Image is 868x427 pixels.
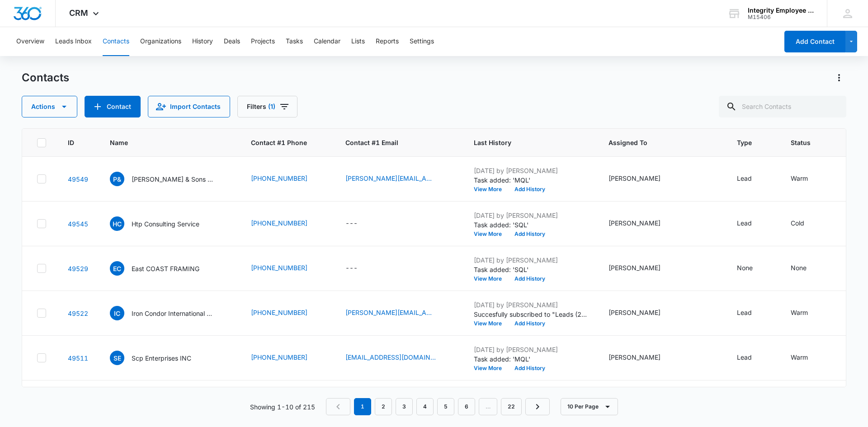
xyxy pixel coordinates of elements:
[345,352,436,362] a: [EMAIL_ADDRESS][DOMAIN_NAME]
[737,308,768,319] div: Type - Lead - Select to Edit Field
[737,352,752,362] div: Lead
[508,187,552,192] button: Add History
[148,96,230,117] button: Import Contacts
[268,103,275,110] span: (1)
[326,398,550,415] nav: Pagination
[68,175,88,183] a: Navigate to contact details page for Pittman & Sons LLC
[791,138,811,147] span: Status
[110,138,216,147] span: Name
[396,398,413,415] a: Page 3
[474,255,587,265] p: [DATE] by [PERSON_NAME]
[474,220,587,230] p: Task added: 'SQL'
[525,398,550,415] a: Next Page
[68,220,88,228] a: Navigate to contact details page for Htp Consulting Service
[737,218,752,228] div: Lead
[110,172,124,186] span: P&
[251,308,324,319] div: Contact #1 Phone - (239) 955-9015 - Select to Edit Field
[110,351,208,365] div: Name - Scp Enterprises INC - Select to Edit Field
[345,352,452,363] div: Contact #1 Email - scpbids@yahoo.com - Select to Edit Field
[68,138,75,147] span: ID
[22,96,77,117] button: Actions
[250,402,315,412] p: Showing 1-10 of 215
[251,138,324,147] span: Contact #1 Phone
[609,352,660,362] div: [PERSON_NAME]
[345,138,452,147] span: Contact #1 Email
[251,174,324,184] div: Contact #1 Phone - (321) 505-7537 - Select to Edit Field
[132,219,199,229] p: Htp Consulting Service
[791,218,821,229] div: Status - Cold - Select to Edit Field
[791,174,808,183] div: Warm
[410,27,434,56] button: Settings
[132,309,213,318] p: Iron Condor International LLC
[458,398,475,415] a: Page 6
[140,27,181,56] button: Organizations
[609,352,677,363] div: Assigned To - Nicholas Harris - Select to Edit Field
[609,308,677,319] div: Assigned To - Nicholas Harris - Select to Edit Field
[791,263,807,272] div: None
[354,398,371,415] em: 1
[719,96,846,117] input: Search Contacts
[474,276,508,282] button: View More
[251,218,324,229] div: Contact #1 Phone - (321) 503-5037 - Select to Edit Field
[474,321,508,326] button: View More
[737,174,752,183] div: Lead
[609,218,677,229] div: Assigned To - Nicholas Harris - Select to Edit Field
[474,187,508,192] button: View More
[345,174,452,184] div: Contact #1 Email - pittman.sons@gmail.com - Select to Edit Field
[69,8,88,18] span: CRM
[251,352,307,362] a: [PHONE_NUMBER]
[832,70,846,85] button: Actions
[314,27,340,56] button: Calendar
[345,263,374,274] div: Contact #1 Email - - Select to Edit Field
[784,31,845,52] button: Add Contact
[737,308,752,317] div: Lead
[110,172,229,186] div: Name - Pittman & Sons LLC - Select to Edit Field
[791,308,824,319] div: Status - Warm - Select to Edit Field
[474,138,574,147] span: Last History
[345,308,436,317] a: [PERSON_NAME][EMAIL_ADDRESS][DOMAIN_NAME]
[237,96,297,117] button: Filters
[791,174,824,184] div: Status - Warm - Select to Edit Field
[68,354,88,362] a: Navigate to contact details page for Scp Enterprises INC
[251,174,307,183] a: [PHONE_NUMBER]
[132,174,213,184] p: [PERSON_NAME] & Sons LLC
[737,218,768,229] div: Type - Lead - Select to Edit Field
[737,352,768,363] div: Type - Lead - Select to Edit Field
[737,263,753,272] div: None
[345,263,358,274] div: ---
[55,27,92,56] button: Leads Inbox
[251,352,324,363] div: Contact #1 Phone - (239) 303-0750 - Select to Edit Field
[791,218,804,228] div: Cold
[132,264,199,273] p: East COAST FRAMING
[561,398,618,415] button: 10 Per Page
[474,175,587,185] p: Task added: 'MQL'
[609,263,660,272] div: [PERSON_NAME]
[609,308,660,317] div: [PERSON_NAME]
[68,265,88,272] a: Navigate to contact details page for East COAST FRAMING
[345,308,452,319] div: Contact #1 Email - greg@buildwithcondor.com - Select to Edit Field
[345,218,374,229] div: Contact #1 Email - - Select to Edit Field
[737,138,756,147] span: Type
[501,398,522,415] a: Page 22
[748,7,814,14] div: account name
[609,174,677,184] div: Assigned To - Nicholas Harris - Select to Edit Field
[68,310,88,317] a: Navigate to contact details page for Iron Condor International LLC
[609,263,677,274] div: Assigned To - Nicholas Harris - Select to Edit Field
[609,138,702,147] span: Assigned To
[251,263,307,272] a: [PHONE_NUMBER]
[791,308,808,317] div: Warm
[474,345,587,354] p: [DATE] by [PERSON_NAME]
[110,216,216,231] div: Name - Htp Consulting Service - Select to Edit Field
[251,218,307,228] a: [PHONE_NUMBER]
[251,263,324,274] div: Contact #1 Phone - (321) 631-2819 - Select to Edit Field
[110,306,124,320] span: IC
[474,354,587,364] p: Task added: 'MQL'
[791,263,823,274] div: Status - None - Select to Edit Field
[791,352,808,362] div: Warm
[474,366,508,371] button: View More
[251,27,275,56] button: Projects
[110,216,124,231] span: HC
[192,27,213,56] button: History
[474,231,508,237] button: View More
[251,308,307,317] a: [PHONE_NUMBER]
